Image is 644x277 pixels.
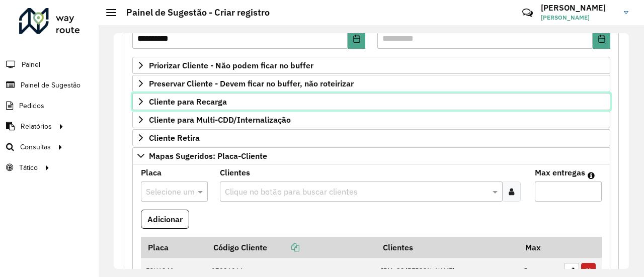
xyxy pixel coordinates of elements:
[519,237,559,258] th: Max
[149,134,200,142] span: Cliente Retira
[116,7,270,18] h2: Painel de Sugestão - Criar registro
[19,162,38,173] span: Tático
[541,3,616,13] h3: [PERSON_NAME]
[149,116,291,124] span: Cliente para Multi-CDD/Internalização
[132,129,610,146] a: Cliente Retira
[19,101,44,111] span: Pedidos
[517,2,538,24] a: Contato Rápido
[593,29,610,49] button: Choose Date
[132,57,610,74] a: Priorizar Cliente - Não podem ficar no buffer
[149,152,267,160] span: Mapas Sugeridos: Placa-Cliente
[535,166,585,178] label: Max entregas
[22,59,40,70] span: Painel
[21,121,52,132] span: Relatórios
[149,79,354,87] span: Preservar Cliente - Devem ficar no buffer, não roteirizar
[149,98,227,106] span: Cliente para Recarga
[132,93,610,110] a: Cliente para Recarga
[267,242,299,252] a: Copiar
[220,166,250,178] label: Clientes
[132,111,610,128] a: Cliente para Multi-CDD/Internalização
[132,147,610,164] a: Mapas Sugeridos: Placa-Cliente
[376,237,519,258] th: Clientes
[348,29,365,49] button: Choose Date
[141,210,189,229] button: Adicionar
[21,80,80,90] span: Painel de Sugestão
[541,13,616,22] span: [PERSON_NAME]
[132,75,610,92] a: Preservar Cliente - Devem ficar no buffer, não roteirizar
[20,142,51,152] span: Consultas
[149,61,313,69] span: Priorizar Cliente - Não podem ficar no buffer
[206,237,376,258] th: Código Cliente
[141,237,206,258] th: Placa
[588,171,595,179] em: Máximo de clientes que serão colocados na mesma rota com os clientes informados
[141,166,162,178] label: Placa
